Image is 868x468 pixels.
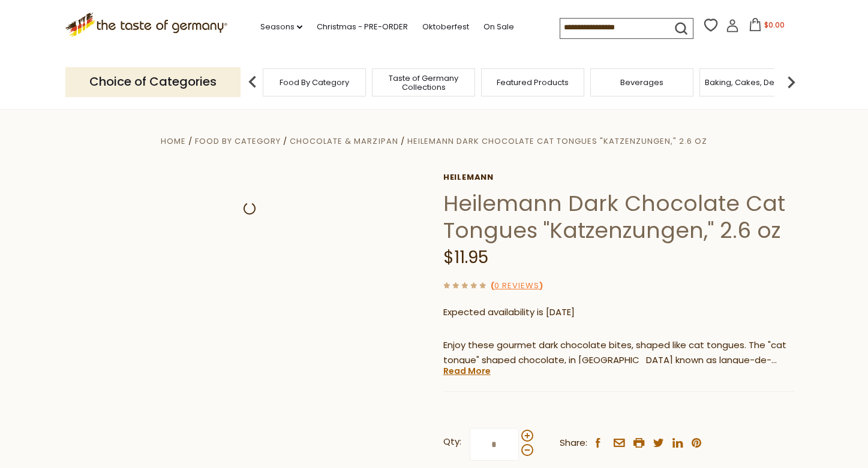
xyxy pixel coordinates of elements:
span: ( ) [491,280,543,291]
img: next arrow [779,70,803,94]
a: Heilemann Dark Chocolate Cat Tongues "Katzenzungen," 2.6 oz [407,135,707,147]
a: Seasons [260,20,302,34]
a: Taste of Germany Collections [376,74,471,92]
a: Heilemann [443,173,794,182]
span: Share: [560,436,587,451]
p: Choice of Categories [65,67,241,96]
a: Read More [443,365,491,377]
span: $0.00 [764,20,785,30]
input: Qty: [470,428,519,461]
p: Enjoy these gourmet dark chocolate bites, shaped like cat tongues. The "cat tongue" shaped chocol... [443,338,794,368]
button: $0.00 [741,18,792,36]
img: previous arrow [241,70,265,94]
strong: Qty: [443,434,461,449]
a: Food By Category [280,78,349,87]
span: $11.95 [443,246,488,269]
a: Christmas - PRE-ORDER [317,20,408,34]
a: Beverages [620,78,663,87]
a: Food By Category [195,135,281,147]
a: Home [161,135,186,147]
a: Featured Products [497,78,569,87]
a: Oktoberfest [422,20,469,34]
p: Expected availability is [DATE] [443,305,794,320]
a: Chocolate & Marzipan [290,135,398,147]
a: Baking, Cakes, Desserts [705,78,798,87]
h1: Heilemann Dark Chocolate Cat Tongues "Katzenzungen," 2.6 oz [443,190,794,244]
a: 0 Reviews [494,280,539,292]
a: On Sale [483,20,514,34]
